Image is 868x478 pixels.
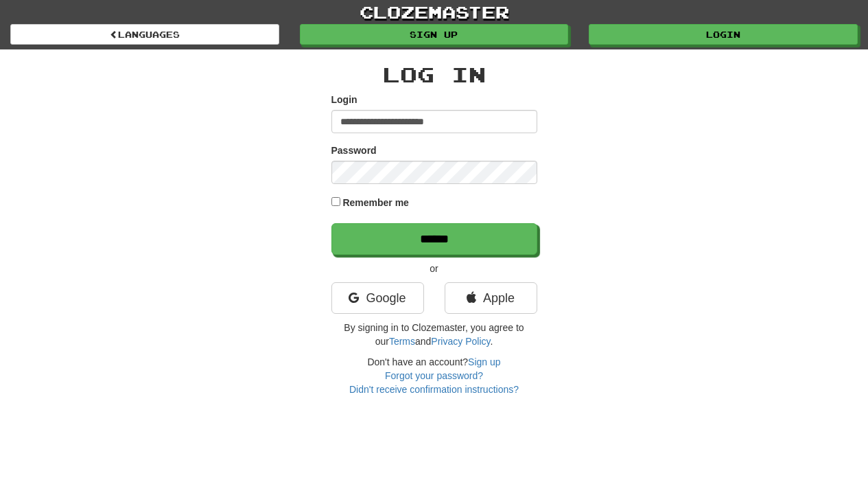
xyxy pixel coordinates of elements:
div: Don't have an account? [331,355,537,396]
a: Privacy Policy [431,336,490,347]
p: or [331,262,537,275]
a: Apple [445,282,537,314]
a: Sign up [468,356,500,367]
p: By signing in to Clozemaster, you agree to our and . [331,321,537,348]
label: Password [331,144,377,157]
a: Forgot your password? [385,370,483,381]
label: Remember me [342,196,409,209]
a: Sign up [300,24,569,45]
a: Terms [389,336,415,347]
h2: Log In [331,63,537,86]
a: Google [331,282,424,314]
a: Languages [10,24,279,45]
a: Login [589,24,858,45]
a: Didn't receive confirmation instructions? [349,384,519,395]
label: Login [331,93,357,106]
